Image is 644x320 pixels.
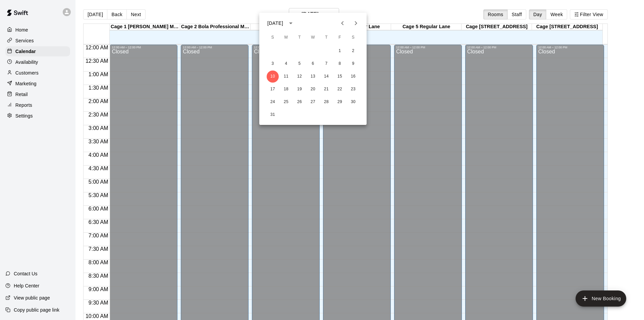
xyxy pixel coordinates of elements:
button: 19 [293,83,306,95]
button: 26 [293,96,306,108]
button: 2 [347,45,359,57]
div: [DATE] [267,20,283,27]
span: Thursday [320,31,332,44]
button: 12 [293,71,306,83]
button: 8 [334,58,346,70]
button: 21 [320,83,332,95]
button: 27 [307,96,319,108]
button: 1 [334,45,346,57]
button: 23 [347,83,359,95]
button: 15 [334,71,346,83]
button: 28 [320,96,332,108]
span: Friday [334,31,346,44]
button: 5 [293,58,306,70]
span: Saturday [347,31,359,44]
button: 22 [334,83,346,95]
button: 13 [307,71,319,83]
span: Monday [280,31,292,44]
span: Tuesday [293,31,306,44]
span: Wednesday [307,31,319,44]
button: 3 [267,58,279,70]
button: 29 [334,96,346,108]
button: 6 [307,58,319,70]
button: 30 [347,96,359,108]
button: 24 [267,96,279,108]
button: 7 [320,58,332,70]
span: Sunday [267,31,279,44]
button: 14 [320,71,332,83]
button: Next month [349,16,363,30]
button: 16 [347,71,359,83]
button: 10 [267,71,279,83]
button: calendar view is open, switch to year view [285,17,297,29]
button: 4 [280,58,292,70]
button: 18 [280,83,292,95]
button: 9 [347,58,359,70]
button: 20 [307,83,319,95]
button: 17 [267,83,279,95]
button: 25 [280,96,292,108]
button: Previous month [336,16,349,30]
button: 31 [267,109,279,121]
button: 11 [280,71,292,83]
